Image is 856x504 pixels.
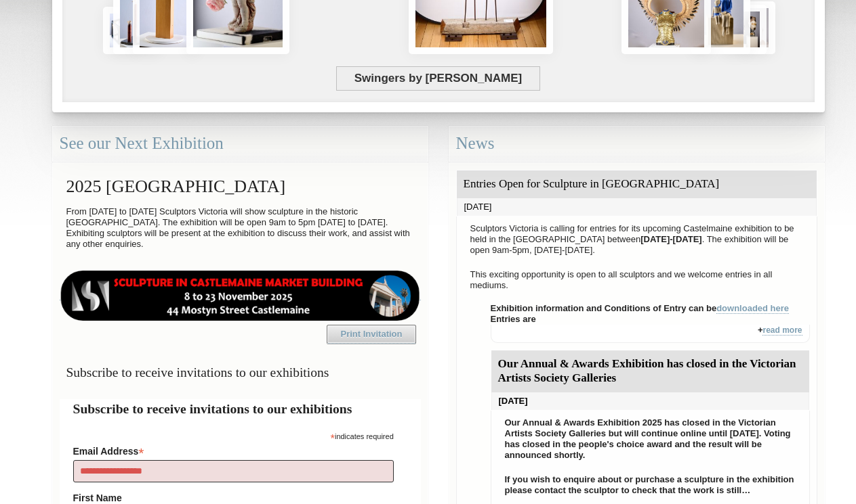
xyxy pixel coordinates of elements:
div: [DATE] [491,392,809,410]
span: Swingers by [PERSON_NAME] [336,66,540,91]
img: castlemaine-ldrbd25v2.png [60,271,421,321]
p: If you wish to enquire about or purchase a sculpture in the exhibition please contact the sculpto... [498,471,802,499]
h2: Subscribe to receive invitations to our exhibitions [73,399,407,419]
label: Email Address [73,442,394,458]
div: See our Next Exhibition [52,126,428,162]
div: indicates required [73,429,394,442]
h2: 2025 [GEOGRAPHIC_DATA] [60,170,421,203]
p: Our Annual & Awards Exhibition 2025 has closed in the Victorian Artists Society Galleries but wil... [498,414,802,464]
div: [DATE] [457,198,817,216]
img: The journey gone and the journey to come [741,1,775,54]
label: First Name [73,492,394,503]
a: read more [762,325,802,336]
h3: Subscribe to receive invitations to our exhibitions [60,359,421,386]
strong: Exhibition information and Conditions of Entry can be [491,303,790,314]
a: downloaded here [716,303,789,314]
p: Sculptors Victoria is calling for entries for its upcoming Castelmaine exhibition to be held in t... [464,220,810,259]
div: Entries Open for Sculpture in [GEOGRAPHIC_DATA] [457,170,817,198]
p: From [DATE] to [DATE] Sculptors Victoria will show sculpture in the historic [GEOGRAPHIC_DATA]. T... [60,203,421,253]
div: Our Annual & Awards Exhibition has closed in the Victorian Artists Society Galleries [491,350,809,392]
div: + [491,325,810,343]
a: Print Invitation [327,325,416,344]
strong: [DATE]-[DATE] [640,234,702,244]
div: News [449,126,825,162]
p: This exciting opportunity is open to all sculptors and we welcome entries in all mediums. [464,266,810,294]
